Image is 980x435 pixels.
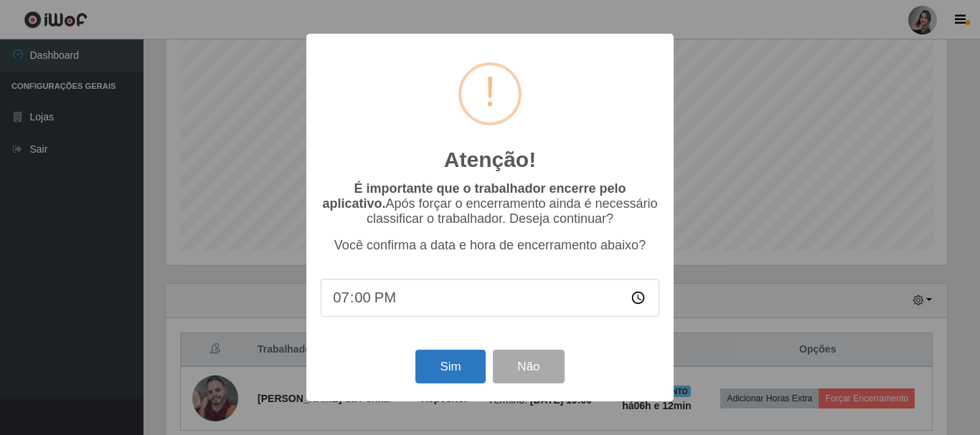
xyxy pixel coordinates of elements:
[444,147,536,173] h2: Atenção!
[415,350,485,383] button: Sim
[493,350,564,383] button: Não
[322,181,626,211] b: É importante que o trabalhador encerre pelo aplicativo.
[321,238,659,253] p: Você confirma a data e hora de encerramento abaixo?
[321,181,659,226] p: Após forçar o encerramento ainda é necessário classificar o trabalhador. Deseja continuar?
